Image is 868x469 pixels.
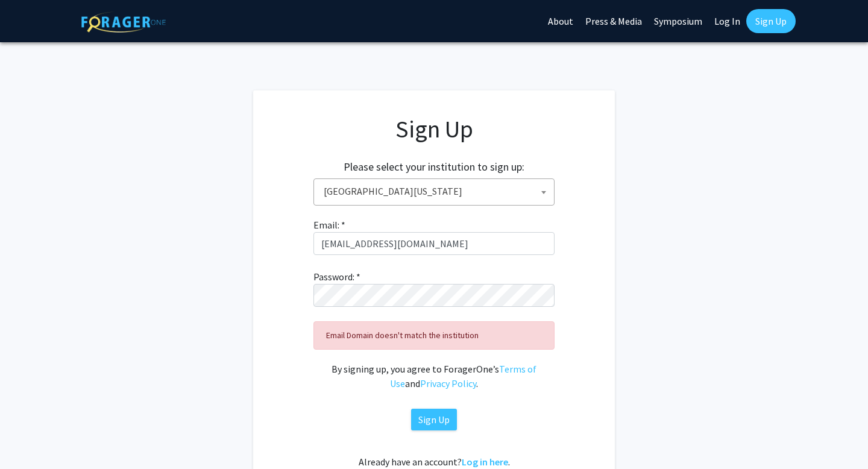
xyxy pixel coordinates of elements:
img: ForagerOne Logo [81,11,166,33]
span: University of Georgia [319,179,554,204]
span: University of Georgia [313,178,555,206]
a: Privacy Policy [420,377,476,389]
a: Log in here [462,456,508,468]
h2: Please select your institution to sign up: [344,160,524,174]
label: Password: * [313,269,360,284]
button: Sign Up [411,409,457,430]
a: Sign Up [746,9,796,33]
label: Email: * [313,218,345,232]
div: By signing up, you agree to ForagerOne’s and . [313,362,555,391]
div: Email Domain doesn't match the institution [313,321,555,350]
a: Terms of Use [390,363,536,389]
h1: Sign Up [277,115,591,143]
iframe: Chat [9,415,51,460]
